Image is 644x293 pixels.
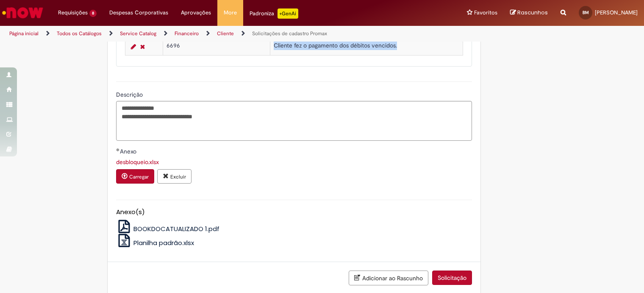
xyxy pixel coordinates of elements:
textarea: Descrição [116,101,472,141]
h5: Anexo(s) [116,209,472,216]
td: 6696 [163,38,270,55]
button: Excluir anexo desbloqueio.xlsx [157,169,192,184]
span: Favoritos [474,8,497,17]
a: BOOKDOCATUALIZADO 1.pdf [116,224,220,233]
small: Carregar [129,173,149,180]
a: Todos os Catálogos [57,30,102,37]
a: Cliente [217,30,234,37]
span: More [224,8,237,17]
a: Remover linha 1 [138,42,147,52]
td: Cliente fez o pagamento dos débitos vencidos. [270,38,463,55]
a: Rascunhos [510,9,548,17]
a: Solicitações de cadastro Promax [252,30,327,37]
a: Planilha padrão.xlsx [116,238,194,247]
span: Rascunhos [517,8,548,17]
a: Página inicial [9,30,39,37]
span: Despesas Corporativas [109,8,168,17]
p: +GenAi [278,8,298,19]
div: Padroniza [250,8,298,19]
a: Financeiro [175,30,199,37]
a: Service Catalog [120,30,156,37]
span: Obrigatório Preenchido [116,148,120,151]
span: 8 [89,10,97,17]
span: BOOKDOCATUALIZADO 1.pdf [133,224,219,233]
span: Descrição [116,91,144,98]
a: Editar Linha 1 [129,42,138,52]
button: Solicitação [432,271,472,285]
span: [PERSON_NAME] [595,9,638,16]
button: Adicionar ao Rascunho [349,271,428,285]
img: ServiceNow [1,4,44,21]
span: BM [583,10,589,15]
span: Requisições [58,8,88,17]
small: Excluir [170,173,186,180]
span: Anexo [120,148,138,155]
span: Planilha padrão.xlsx [133,238,194,247]
button: Carregar anexo de Anexo Required [116,169,154,184]
ul: Trilhas de página [6,26,423,42]
span: Aprovações [181,8,211,17]
a: Download de desbloqueio.xlsx [116,158,159,166]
